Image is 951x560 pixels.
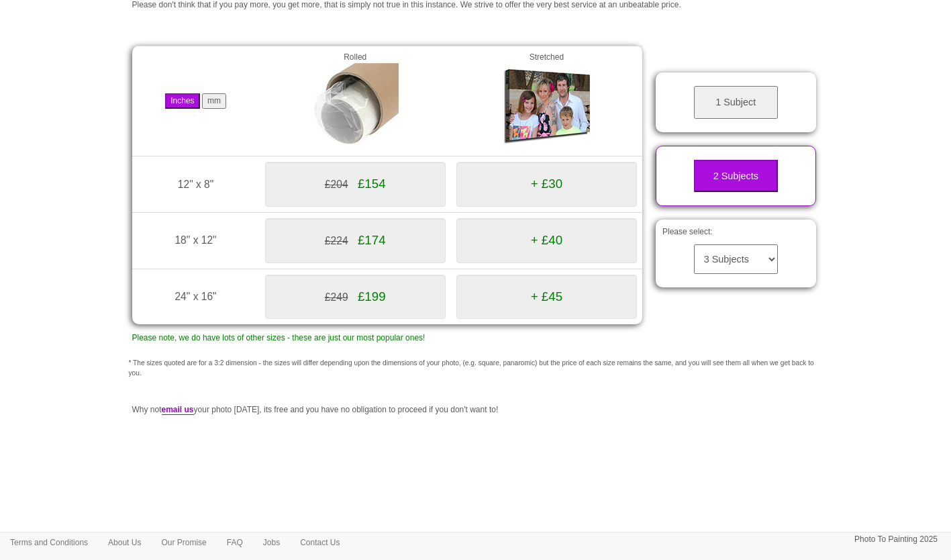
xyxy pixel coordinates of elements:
span: £249 [325,291,348,303]
a: Contact Us [290,532,350,553]
span: £204 [325,179,348,190]
span: 24" x 16" [174,291,216,302]
p: * The sizes quoted are for a 3:2 dimension - the sizes will differ depending upon the dimensions ... [129,359,823,378]
a: Our Promise [151,532,216,553]
span: 12" x 8" [178,179,214,190]
span: + £40 [531,233,562,247]
p: Photo To Painting 2025 [854,532,938,547]
span: + £45 [531,289,562,304]
span: + £30 [531,177,562,191]
span: £174 [358,233,386,247]
button: Inches [165,93,199,109]
a: FAQ [217,532,253,553]
img: Gallery Wrap [503,63,590,150]
td: Stretched [451,46,642,156]
a: Jobs [253,532,290,553]
a: About Us [98,532,151,553]
button: 2 Subjects [694,160,778,193]
button: 1 Subject [694,86,778,119]
p: Why not your photo [DATE], its free and you have no obligation to proceed if you don't want to! [132,403,819,417]
td: Rolled [260,46,451,156]
span: £199 [358,289,386,304]
span: £154 [358,177,386,191]
button: mm [202,93,226,109]
span: 18" x 12" [174,234,216,246]
span: £224 [325,235,348,246]
img: Rolled [311,63,399,150]
p: Please note, we do have lots of other sizes - these are just our most popular ones! [132,331,643,345]
div: Please select: [656,220,816,287]
a: email us [162,405,194,415]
